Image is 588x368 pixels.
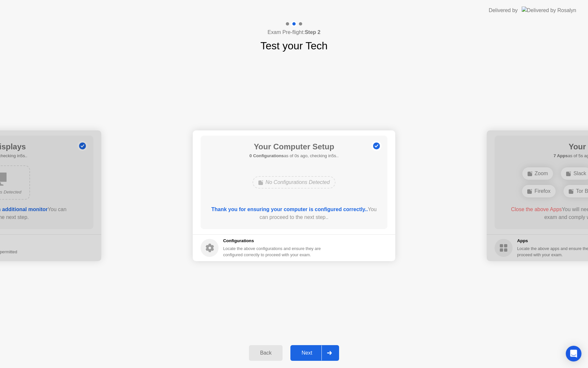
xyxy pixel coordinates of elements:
img: Delivered by Rosalyn [522,7,576,14]
div: No Configurations Detected [253,176,336,189]
div: Back [251,350,281,356]
b: Step 2 [305,29,320,35]
h4: Exam Pre-flight: [268,28,320,36]
h1: Your Computer Setup [250,141,339,153]
h1: Test your Tech [260,38,328,54]
button: Next [290,345,339,361]
b: Thank you for ensuring your computer is configured correctly.. [211,207,368,212]
div: Next [292,350,321,356]
div: Delivered by [489,7,518,14]
h5: Configurations [223,238,322,244]
div: Locate the above configurations and ensure they are configured correctly to proceed with your exam. [223,245,322,258]
div: Open Intercom Messenger [566,346,581,361]
div: You can proceed to the next step.. [210,206,378,221]
h5: as of 0s ago, checking in5s.. [250,153,339,159]
b: 0 Configurations [250,153,284,158]
button: Back [249,345,283,361]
